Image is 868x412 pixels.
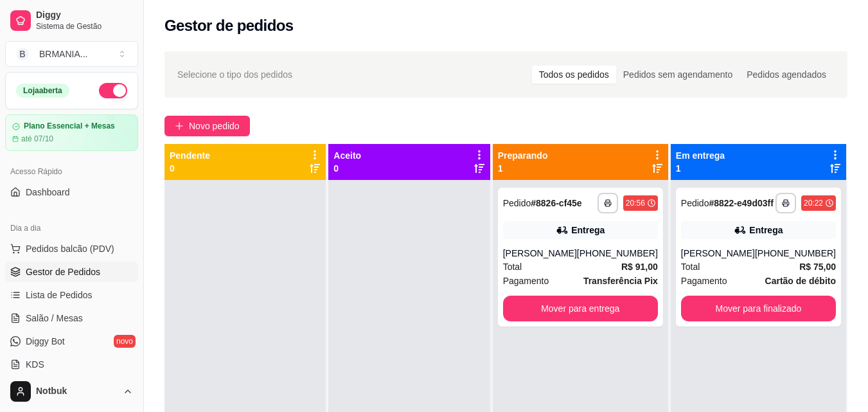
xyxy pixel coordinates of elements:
h2: Gestor de pedidos [164,15,294,36]
p: 0 [170,162,210,175]
strong: R$ 75,00 [799,262,836,272]
span: Novo pedido [189,119,240,133]
button: Notbuk [5,376,138,407]
button: Novo pedido [164,116,250,136]
span: Selecione o tipo dos pedidos [177,67,292,82]
div: Pedidos agendados [740,66,833,84]
span: Gestor de Pedidos [26,265,100,278]
div: [PHONE_NUMBER] [755,247,836,260]
p: Preparando [498,149,548,162]
a: Dashboard [5,182,138,202]
p: Em entrega [676,149,725,162]
article: Plano Essencial + Mesas [24,121,115,131]
div: Acesso Rápido [5,161,138,182]
button: Select a team [5,41,138,67]
div: Loja aberta [16,84,69,98]
div: Dia a dia [5,218,138,238]
strong: Cartão de débito [765,276,836,286]
p: 0 [333,162,361,175]
span: Diggy Bot [26,335,65,348]
p: 1 [498,162,548,175]
a: Plano Essencial + Mesasaté 07/10 [5,114,138,151]
strong: # 8826-cf45e [531,198,581,208]
div: Pedidos sem agendamento [616,66,740,84]
span: Salão / Mesas [26,312,83,325]
a: KDS [5,354,138,375]
span: Dashboard [26,186,70,199]
button: Mover para entrega [503,296,658,321]
button: Pedidos balcão (PDV) [5,238,138,259]
span: Total [503,260,522,274]
div: Entrega [749,224,783,237]
button: Alterar Status [99,83,127,98]
span: Pedido [503,198,531,208]
a: Salão / Mesas [5,308,138,328]
a: Gestor de Pedidos [5,262,138,282]
span: Lista de Pedidos [26,289,93,301]
div: 20:22 [804,198,823,208]
span: Diggy [36,10,133,21]
div: [PHONE_NUMBER] [577,247,658,260]
strong: R$ 91,00 [621,262,658,272]
div: BRMANIA ... [39,48,87,60]
span: Notbuk [36,386,118,397]
span: plus [175,121,184,130]
div: 20:56 [626,198,645,208]
span: Sistema de Gestão [36,21,133,31]
p: Pendente [170,149,210,162]
span: B [16,48,29,60]
a: Diggy Botnovo [5,331,138,352]
div: Todos os pedidos [532,66,616,84]
span: KDS [26,358,44,371]
strong: # 8822-e49d03ff [709,198,773,208]
a: Lista de Pedidos [5,285,138,305]
div: Entrega [571,224,605,237]
article: até 07/10 [21,134,53,144]
div: [PERSON_NAME] [503,247,577,260]
strong: Transferência Pix [583,276,658,286]
span: Pagamento [503,274,549,288]
span: Pedidos balcão (PDV) [26,242,114,255]
div: [PERSON_NAME] [681,247,755,260]
span: Pagamento [681,274,727,288]
a: DiggySistema de Gestão [5,5,138,36]
span: Pedido [681,198,709,208]
button: Mover para finalizado [681,296,836,321]
p: 1 [676,162,725,175]
p: Aceito [333,149,361,162]
span: Total [681,260,700,274]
